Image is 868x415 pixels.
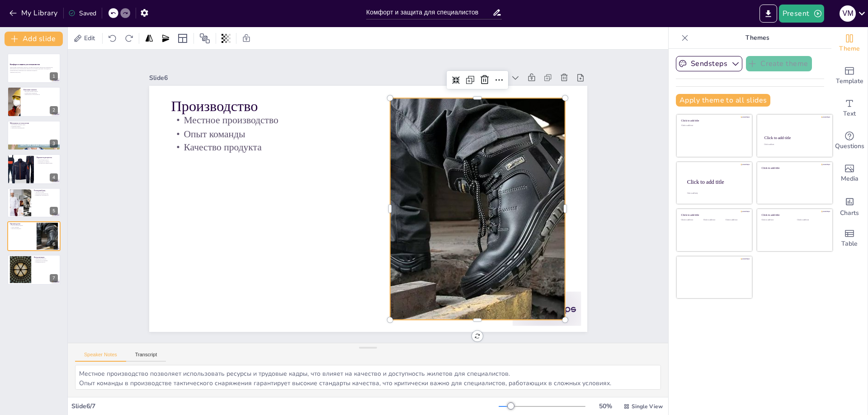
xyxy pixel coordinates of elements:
div: 2 [50,106,58,114]
div: Click to add body [687,192,744,194]
p: Разнообразие цветов [37,159,58,161]
strong: Комфорт и защита для специалистов [10,63,40,65]
span: Text [843,109,856,119]
span: Questions [835,141,864,151]
p: Опыт команды [178,107,375,141]
p: Надежная защита [10,126,58,127]
button: Create theme [746,56,812,71]
p: Материалы и технологии [10,122,58,125]
p: Гражданские жилеты [34,258,58,260]
button: Present [779,5,824,23]
p: Визуализация [34,256,58,259]
p: Презентация современного жилета с противоосколочным пакетом для специалистов, работающих на восст... [10,66,58,71]
p: Эстетические предпочтения [37,163,58,164]
div: Click to add text [762,219,790,221]
div: 6 [50,240,58,248]
p: Местное производство [10,224,34,226]
button: Apply theme to all slides [676,94,770,107]
div: Saved [68,9,96,18]
p: Удобная посадка [34,191,58,193]
div: Add charts and graphs [831,190,868,222]
button: Export to PowerPoint [759,5,777,23]
p: Широкий размерный ряд [34,193,58,195]
div: 5 [7,188,61,218]
div: 4 [50,173,58,182]
p: Качество продукта [10,228,34,230]
span: Media [841,174,859,184]
textarea: Местное производство позволяет использовать ресурсы и трудовые кадры, что влияет на качество и до... [75,365,661,390]
p: Размерный ряд [34,189,58,191]
button: Transcript [126,352,166,362]
button: V M [840,5,856,23]
p: Варианты расцветок [37,156,58,159]
input: Insert title [366,6,492,19]
button: Speaker Notes [75,352,126,362]
span: Edit [82,34,97,42]
div: Click to add text [703,219,724,221]
div: Click to add title [762,214,826,217]
p: Практичность выбора [37,161,58,163]
div: 1 [50,72,58,80]
p: Качество продукта [176,120,374,154]
div: Click to add text [681,125,746,127]
span: Position [199,33,210,44]
div: Layout [175,31,190,46]
div: 4 [7,154,61,184]
div: Click to add title [687,178,745,185]
span: Table [841,239,858,249]
div: Click to add title [681,119,746,122]
p: Generated with [URL] [10,71,58,73]
div: 1 [7,53,61,83]
div: Get real-time input from your audience [831,125,868,157]
div: V M [840,5,856,22]
span: Charts [840,208,859,218]
div: Slide 6 [162,51,502,95]
div: Click to add text [681,219,702,221]
div: Click to add text [764,144,824,146]
p: Комфортные материалы [23,92,58,93]
p: Производство [10,223,34,225]
div: 2 [7,87,61,117]
div: Click to add title [764,135,825,140]
p: Производство [180,76,378,117]
div: Add ready made slides [831,60,868,92]
div: Add images, graphics, shapes or video [831,157,868,190]
button: My Library [7,6,61,20]
div: 50 % [594,402,616,410]
div: Click to add title [762,166,826,169]
p: Высокий уровень защиты [23,90,58,92]
button: Add slide [5,32,63,46]
button: Sendsteps [676,56,742,71]
div: Add a table [831,222,868,255]
div: Click to add text [797,219,826,221]
p: Высококачественные ткани [10,124,58,126]
p: Правильное восприятие [34,260,58,261]
div: 5 [50,207,58,215]
span: Template [836,76,863,86]
p: Описание жилета [23,88,58,91]
div: 3 [7,121,61,150]
p: Themes [692,27,822,49]
span: Single View [632,403,663,410]
div: Click to add title [681,214,746,217]
p: Местное производство [179,93,377,127]
div: 7 [50,274,58,282]
p: Функциональность [34,261,58,263]
div: Slide 6 / 7 [71,402,499,410]
div: Change the overall theme [831,27,868,60]
span: Theme [839,44,860,54]
div: Click to add text [726,219,746,221]
div: 7 [7,255,61,284]
p: Технологии производства [10,127,58,129]
p: Опыт команды [10,226,34,228]
p: Практичность и безопасность [23,93,58,95]
p: Влияние на популярность [34,194,58,196]
div: 3 [50,140,58,148]
div: 6 [7,221,61,251]
div: Add text boxes [831,92,868,125]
